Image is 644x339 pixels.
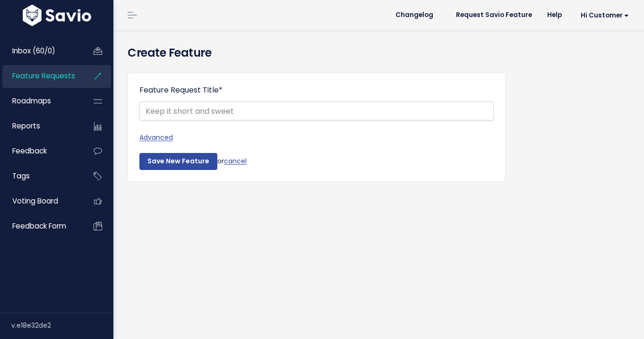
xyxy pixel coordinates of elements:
[12,121,40,131] span: Reports
[2,165,78,187] a: Tags
[139,132,494,144] a: Advanced
[540,8,569,22] a: Help
[581,12,629,19] span: Hi Customer
[395,12,433,18] span: Changelog
[139,153,494,170] div: or
[224,156,247,166] a: cancel
[2,65,78,87] a: Feature Requests
[2,90,78,112] a: Roadmaps
[2,140,78,162] a: Feedback
[11,313,113,338] div: v.e18e32de2
[139,102,494,120] input: Keep it short and sweet
[12,46,55,56] span: Inbox (60/0)
[12,221,66,231] span: Feedback form
[2,215,78,237] a: Feedback form
[2,40,78,62] a: Inbox (60/0)
[139,153,217,170] input: Save New Feature
[20,5,94,26] img: logo-white.9d6f32f41409.svg
[2,190,78,212] a: Voting Board
[139,85,223,96] label: Feature Request Title
[448,8,540,22] a: Request Savio Feature
[12,146,47,156] span: Feedback
[12,96,51,106] span: Roadmaps
[128,44,630,61] h4: Create Feature
[2,115,78,137] a: Reports
[12,71,75,81] span: Feature Requests
[12,171,30,181] span: Tags
[12,196,58,206] span: Voting Board
[569,8,636,23] a: Hi Customer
